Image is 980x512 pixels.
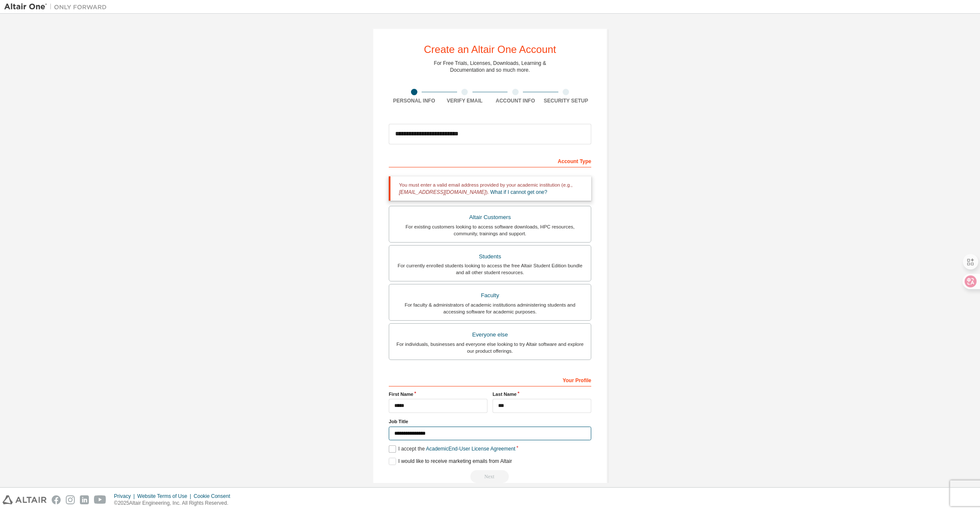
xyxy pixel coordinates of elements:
[389,154,591,167] div: Account Type
[389,418,591,425] label: Job Title
[424,44,556,55] div: Create an Altair One Account
[3,495,47,504] img: altair_logo.svg
[399,189,486,195] span: [EMAIL_ADDRESS][DOMAIN_NAME]
[426,446,515,452] a: Academic End-User License Agreement
[389,373,591,386] div: Your Profile
[137,493,194,500] div: Website Terms of Use
[490,189,547,195] a: What if I cannot get one?
[94,495,106,504] img: youtube.svg
[490,97,541,104] div: Account Info
[389,458,512,465] label: I would like to receive marketing emails from Altair
[493,391,591,398] label: Last Name
[394,262,586,276] div: For currently enrolled students looking to access the free Altair Student Edition bundle and all ...
[389,445,515,453] label: I accept the
[114,500,235,507] p: © 2025 Altair Engineering, Inc. All Rights Reserved.
[66,495,75,504] img: instagram.svg
[434,60,546,73] div: For Free Trials, Licenses, Downloads, Learning & Documentation and so much more.
[389,176,591,201] div: You must enter a valid email address provided by your academic institution (e.g., ).
[4,3,111,11] img: Altair One
[194,493,235,500] div: Cookie Consent
[389,391,487,398] label: First Name
[114,493,137,500] div: Privacy
[394,290,586,301] div: Faculty
[440,97,490,104] div: Verify Email
[541,97,592,104] div: Security Setup
[394,301,586,315] div: For faculty & administrators of academic institutions administering students and accessing softwa...
[80,495,89,504] img: linkedin.svg
[394,211,586,223] div: Altair Customers
[394,251,586,263] div: Students
[389,470,591,483] div: You need to provide your academic email
[394,223,586,237] div: For existing customers looking to access software downloads, HPC resources, community, trainings ...
[394,341,586,354] div: For individuals, businesses and everyone else looking to try Altair software and explore our prod...
[394,329,586,341] div: Everyone else
[389,97,440,104] div: Personal Info
[52,495,61,504] img: facebook.svg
